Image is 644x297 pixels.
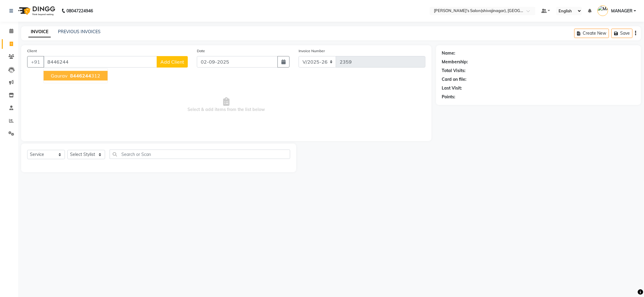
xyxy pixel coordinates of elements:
input: Search by Name/Mobile/Email/Code [43,56,157,68]
span: Select & add items from the list below [27,75,425,135]
div: Last Visit: [442,85,462,91]
div: Name: [442,50,456,56]
ngb-highlight: 312 [69,73,100,79]
div: Points: [442,94,456,100]
div: Card on file: [442,76,467,83]
img: MANAGER [598,5,608,16]
label: Invoice Number [299,48,325,54]
img: logo [15,2,57,19]
button: Save [611,29,633,38]
a: PREVIOUS INVOICES [58,29,101,34]
div: Membership: [442,59,468,65]
label: Client [27,48,37,54]
button: +91 [27,56,44,68]
span: Add Client [160,59,184,65]
a: INVOICE [28,27,51,37]
div: Total Visits: [442,68,466,74]
span: Gaurav [51,73,68,79]
span: 8446244 [70,73,91,79]
label: Date [197,48,205,54]
input: Search or Scan [110,150,290,159]
button: Create New [574,29,609,38]
button: Add Client [157,56,188,68]
span: MANAGER [611,8,633,14]
b: 08047224946 [66,2,93,19]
